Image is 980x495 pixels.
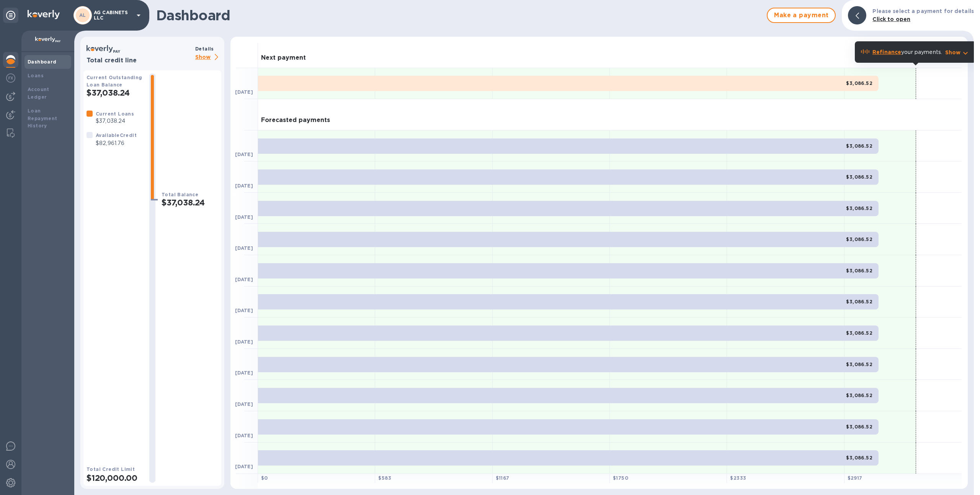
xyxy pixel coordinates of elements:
b: Current Outstanding Loan Balance [87,75,142,88]
b: $ 1750 [613,475,628,481]
button: Make a payment [767,8,836,23]
h2: $120,000.00 [87,473,143,483]
h2: $37,038.24 [162,198,218,207]
b: $3,086.52 [846,424,872,430]
b: $3,086.52 [846,299,872,304]
b: $3,086.52 [846,268,872,274]
b: Click to open [872,16,910,22]
img: Foreign exchange [6,73,15,83]
b: $3,086.52 [846,392,872,398]
b: Dashboard [28,59,57,65]
h3: Total credit line [87,57,192,64]
p: Show [195,53,221,62]
img: Logo [28,10,60,19]
h1: Dashboard [156,7,763,23]
b: $ 0 [261,475,268,481]
b: $ 583 [378,475,391,481]
p: $82,961.76 [96,139,137,147]
b: Loans [28,73,44,78]
b: $3,086.52 [846,236,872,242]
b: Available Credit [96,132,137,138]
b: $3,086.52 [846,455,872,461]
b: [DATE] [235,464,253,469]
b: $3,086.52 [846,361,872,367]
b: $3,086.52 [846,330,872,336]
b: $ 2917 [848,475,862,481]
b: $3,086.52 [846,80,872,86]
p: AG CABINETS LLC [94,10,132,21]
b: Please select a payment for details [872,8,974,14]
span: Make a payment [774,11,829,20]
b: $3,086.52 [846,174,872,180]
h2: $37,038.24 [87,88,143,98]
b: [DATE] [235,183,253,189]
b: Total Credit Limit [87,466,135,472]
b: [DATE] [235,308,253,313]
b: AL [79,12,86,18]
p: Show [945,49,961,56]
b: [DATE] [235,433,253,438]
div: Unpin categories [3,8,18,23]
b: $3,086.52 [846,205,872,211]
b: $ 1167 [496,475,510,481]
h3: Forecasted payments [261,117,330,124]
b: Refinance [872,49,901,55]
b: [DATE] [235,370,253,376]
b: [DATE] [235,339,253,345]
b: [DATE] [235,277,253,282]
b: [DATE] [235,151,253,157]
b: Account Ledger [28,86,49,100]
b: Loan Repayment History [28,108,57,129]
b: $3,086.52 [846,143,872,149]
b: Details [195,46,214,52]
b: Current Loans [96,111,134,117]
b: Total Balance [162,192,198,197]
button: Show [945,49,970,56]
p: $37,038.24 [96,117,134,125]
b: [DATE] [235,245,253,251]
b: $ 2333 [730,475,746,481]
b: [DATE] [235,89,253,95]
p: your payments. [872,48,942,56]
b: [DATE] [235,401,253,407]
b: [DATE] [235,214,253,220]
h3: Next payment [261,54,306,62]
